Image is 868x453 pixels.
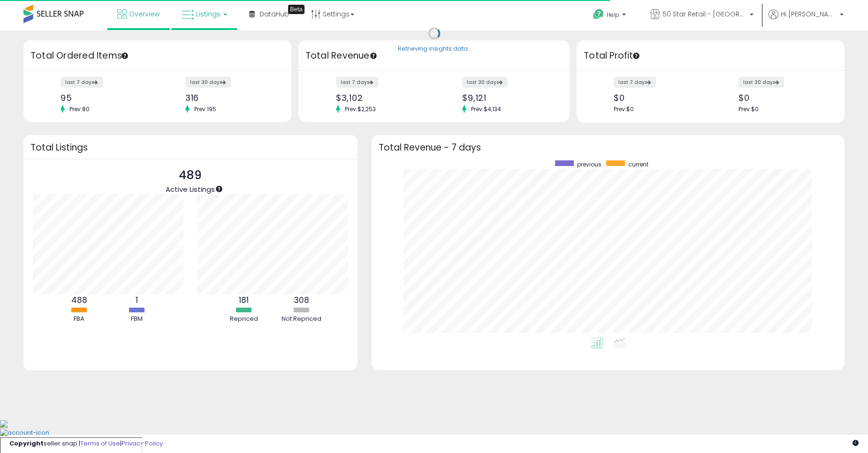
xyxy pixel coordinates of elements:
span: Prev: $0 [614,105,634,113]
div: 95 [61,93,150,103]
span: Listings [196,9,221,19]
i: Get Help [593,8,604,20]
span: Prev: 80 [65,105,94,113]
span: Overview [129,9,160,19]
div: Repriced [216,315,272,324]
div: $0 [614,93,703,103]
span: Hi [PERSON_NAME] [781,9,837,19]
div: $3,102 [336,93,427,103]
label: last 7 days [61,77,103,88]
div: Not Repriced [274,315,330,324]
h3: Total Revenue - 7 days [379,144,838,151]
div: FBM [109,315,165,324]
h3: Total Profit [584,49,838,62]
b: 181 [239,294,249,306]
h3: Total Revenue [305,49,563,62]
a: Help [586,1,635,30]
div: Tooltip anchor [215,185,223,193]
div: Retrieving insights data.. [398,45,471,53]
h3: Total Ordered Items [30,49,284,62]
label: last 30 days [462,77,508,88]
p: 489 [166,166,215,184]
div: FBA [51,315,107,324]
span: Prev: $2,253 [340,105,381,113]
div: $9,121 [462,93,553,103]
span: DataHub [259,9,289,19]
div: Tooltip anchor [632,52,640,60]
label: last 30 days [185,77,231,88]
span: Active Listings [166,184,215,194]
b: 488 [71,294,87,306]
div: Tooltip anchor [121,52,129,60]
span: current [628,160,648,168]
h3: Total Listings [30,144,350,151]
div: 316 [185,93,275,103]
label: last 30 days [739,77,784,88]
b: 308 [294,294,309,306]
a: Hi [PERSON_NAME] [769,9,844,30]
span: Prev: $0 [739,105,759,113]
div: Tooltip anchor [288,5,305,14]
div: $0 [739,93,828,103]
label: last 7 days [614,77,656,88]
span: previous [577,160,602,168]
span: Prev: $4,134 [466,105,506,113]
span: 50 Star Retail - [GEOGRAPHIC_DATA] [662,9,747,19]
label: last 7 days [336,77,378,88]
span: Help [607,11,619,19]
b: 1 [136,294,138,306]
div: Tooltip anchor [369,52,378,60]
span: Prev: 195 [190,105,221,113]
